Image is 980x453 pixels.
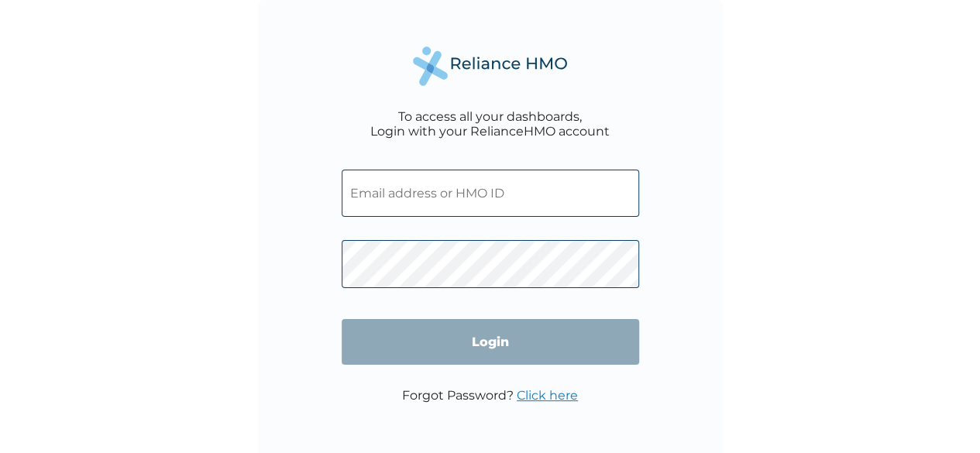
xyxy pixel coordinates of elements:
[413,46,568,86] img: Reliance Health's Logo
[342,319,639,365] input: Login
[517,388,578,403] a: Click here
[342,170,639,217] input: Email address or HMO ID
[402,388,578,403] p: Forgot Password?
[370,109,610,139] div: To access all your dashboards, Login with your RelianceHMO account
